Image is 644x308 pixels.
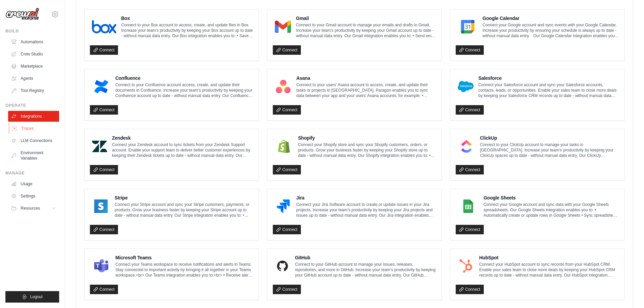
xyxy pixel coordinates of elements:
img: Salesforce Logo [458,80,474,93]
a: Marketplace [8,61,59,72]
p: Connect to your Gmail account to manage your emails and drafts in Gmail. Increase your team’s pro... [296,22,436,39]
a: Connect [90,165,118,174]
a: Connect [273,45,301,55]
p: Connect your Shopify store and sync your Shopify customers, orders, or products. Grow your busine... [298,142,436,158]
img: HubSpot Logo [458,259,474,273]
a: Traces [9,123,60,134]
a: Connect [456,165,484,174]
h4: Microsoft Teams [115,254,253,261]
div: Build [5,28,59,34]
p: Connect your HubSpot account to sync records from your HubSpot CRM. Enable your sales team to clo... [479,262,619,278]
a: Usage [8,179,59,189]
a: Connect [90,225,118,234]
img: Google Calendar Logo [458,20,478,33]
h4: Stripe [115,194,253,201]
a: Crew Studio [8,49,59,60]
p: Connect your Stripe account and sync your Stripe customers, payments, or products. Grow your busi... [115,202,253,218]
img: ClickUp Logo [458,140,475,153]
a: Environment Variables [8,147,59,164]
a: Integrations [8,111,59,122]
h4: Jira [296,194,436,201]
img: Confluence Logo [92,80,111,93]
p: Connect your Google account and sync events with your Google Calendar. Increase your productivity... [482,22,619,39]
h4: Confluence [115,75,253,81]
a: Connect [90,45,118,55]
img: Box Logo [92,20,116,33]
img: Shopify Logo [275,140,293,153]
a: Connect [456,45,484,55]
p: Connect to your ClickUp account to manage your tasks in [GEOGRAPHIC_DATA]. Increase your team’s p... [480,142,619,158]
a: Automations [8,37,59,47]
span: Logout [30,294,43,300]
p: Connect to your GitHub account to manage your issues, releases, repositories, and more in GitHub.... [295,262,436,278]
p: Connect your Google account and sync data with your Google Sheets spreadsheets. Our Google Sheets... [483,202,619,218]
img: Zendesk Logo [92,140,107,153]
h4: ClickUp [480,135,619,141]
p: Connect your Teams workspace to receive notifications and alerts in Teams. Stay connected to impo... [115,262,253,278]
p: Connect your Jira Software account to create or update issues in your Jira projects. Increase you... [296,202,436,218]
a: Tool Registry [8,85,59,96]
img: GitHub Logo [275,259,290,273]
a: Connect [90,105,118,115]
a: Connect [456,105,484,115]
button: Logout [5,291,59,303]
img: Gmail Logo [275,20,291,33]
h4: Salesforce [478,75,619,81]
h4: Google Calendar [482,15,619,22]
button: Resources [8,203,59,214]
div: Operate [5,103,59,108]
h4: Box [121,15,253,22]
h4: GitHub [295,254,436,261]
h4: Asana [296,75,436,81]
a: Connect [273,165,301,174]
a: Connect [456,225,484,234]
a: Connect [273,285,301,294]
img: Asana Logo [275,80,292,93]
div: Manage [5,170,59,176]
a: Agents [8,73,59,84]
h4: Zendesk [112,135,253,141]
h4: Shopify [298,135,436,141]
p: Connect to your Confluence account access, create, and update their documents in Confluence. Incr... [115,82,253,98]
img: Stripe Logo [92,199,110,213]
img: Logo [5,8,39,21]
img: Google Sheets Logo [458,199,479,213]
a: Connect [273,225,301,234]
img: Microsoft Teams Logo [92,259,111,273]
p: Connect your Zendesk account to sync tickets from your Zendesk Support account. Enable your suppo... [112,142,253,158]
img: Jira Logo [275,199,291,213]
p: Connect to your users’ Asana account to access, create, and update their tasks or projects in [GE... [296,82,436,98]
a: Connect [456,285,484,294]
a: Settings [8,191,59,202]
h4: Google Sheets [483,194,619,201]
span: Resources [21,206,40,211]
a: Connect [90,285,118,294]
h4: HubSpot [479,254,619,261]
p: Connect your Salesforce account and sync your Salesforce accounts, contacts, leads, or opportunit... [478,82,619,98]
a: LLM Connections [8,135,59,146]
p: Connect to your Box account to access, create, and update files in Box. Increase your team’s prod... [121,22,253,39]
a: Connect [273,105,301,115]
h4: Gmail [296,15,436,22]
